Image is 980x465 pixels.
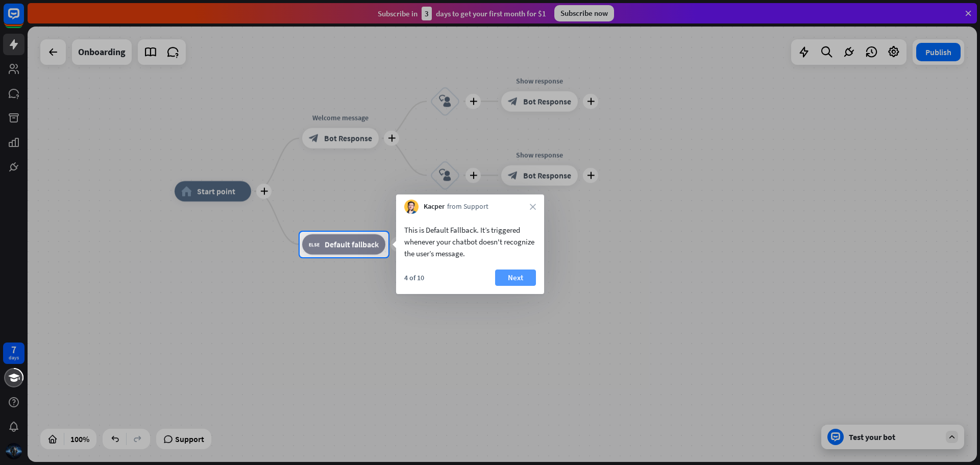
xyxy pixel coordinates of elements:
[424,202,445,212] span: Kacper
[325,239,379,250] span: Default fallback
[495,270,536,286] button: Next
[530,204,536,210] i: close
[404,273,424,282] div: 4 of 10
[404,224,536,259] div: This is Default Fallback. It’s triggered whenever your chatbot doesn't recognize the user’s message.
[309,239,320,250] i: block_fallback
[8,4,39,35] button: Open LiveChat chat widget
[447,202,488,212] span: from Support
